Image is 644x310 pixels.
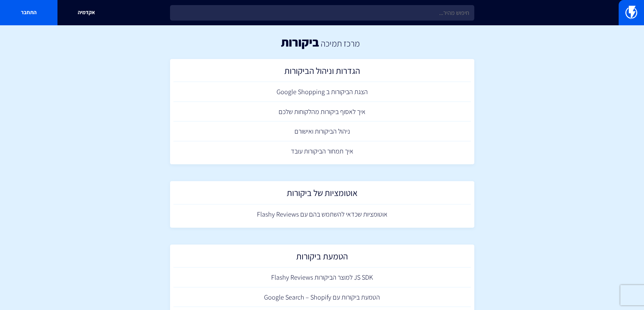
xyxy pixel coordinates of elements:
[173,102,471,122] a: איך לאסוף ביקורות מהלקוחות שלכם
[173,287,471,307] a: הטמעת ביקורות עם Google Search – Shopify
[173,185,471,204] a: אוטומציות של ביקורות
[173,141,471,161] a: איך תמחור הביקורות עובד
[173,121,471,141] a: ניהול הביקורות ואישורם
[177,188,468,201] h2: אוטומציות של ביקורות
[173,62,471,82] a: הגדרות וניהול הביקורות
[321,37,360,49] a: מרכז תמיכה
[170,5,474,21] input: חיפוש מהיר...
[177,251,468,264] h2: הטמעת ביקורות
[177,66,468,79] h2: הגדרות וניהול הביקורות
[281,35,319,49] h1: ביקורות
[173,267,471,287] a: JS SDK למוצר הביקורות Flashy Reviews
[173,82,471,102] a: הצגת הביקורות ב Google Shopping
[173,204,471,224] a: אוטומציות שכדאי להשתמש בהם עם Flashy Reviews
[173,248,471,268] a: הטמעת ביקורות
